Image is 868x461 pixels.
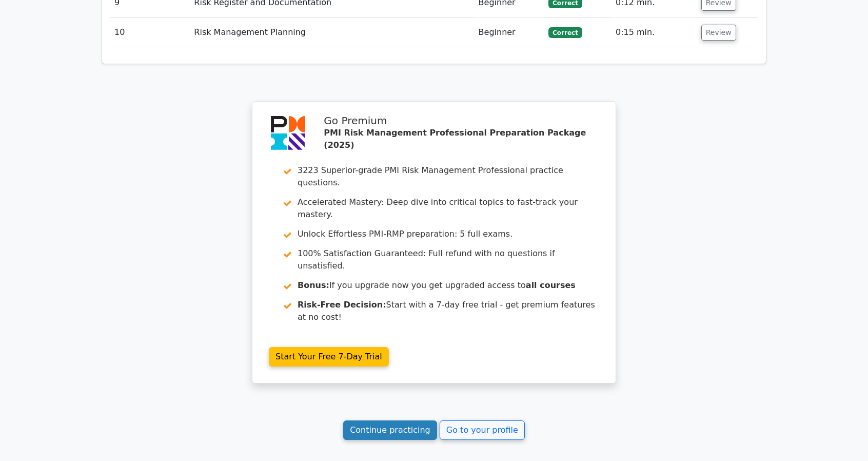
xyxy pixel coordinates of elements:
span: Correct [548,27,582,37]
td: Risk Management Planning [190,18,474,47]
a: Go to your profile [440,420,525,440]
td: 0:15 min. [611,18,697,47]
td: 10 [110,18,190,47]
td: Beginner [475,18,545,47]
a: Continue practicing [343,420,437,440]
button: Review [701,25,736,41]
a: Start Your Free 7-Day Trial [269,347,389,367]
